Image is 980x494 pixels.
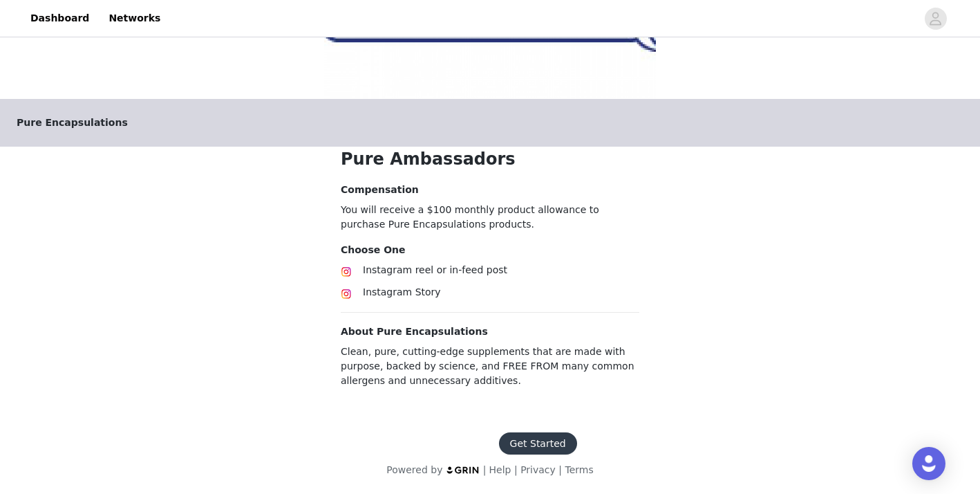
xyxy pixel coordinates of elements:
[489,464,511,475] a: Help
[341,243,639,257] h4: Choose One
[341,345,639,388] p: Clean, pure, cutting-edge supplements that are made with purpose, backed by science, and FREE FRO...
[363,286,441,298] span: Instagram Story
[499,432,577,455] button: Get Started
[17,116,128,130] span: Pure Encapsulations
[514,464,518,475] span: |
[520,464,556,475] a: Privacy
[341,183,639,197] h4: Compensation
[363,264,507,275] span: Instagram reel or in-feed post
[22,3,97,34] a: Dashboard
[341,147,639,172] h1: Pure Ambassadors
[341,266,352,277] img: Instagram Icon
[341,324,639,339] h4: About Pure Encapsulations
[341,203,639,232] p: You will receive a $100 monthly product allowance to purchase Pure Encapsulations products.
[341,289,352,300] img: Instagram Icon
[483,464,487,475] span: |
[558,464,562,475] span: |
[912,447,945,480] div: Open Intercom Messenger
[386,464,442,475] span: Powered by
[446,466,480,475] img: logo
[929,8,942,30] div: avatar
[565,464,593,475] a: Terms
[100,3,169,34] a: Networks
